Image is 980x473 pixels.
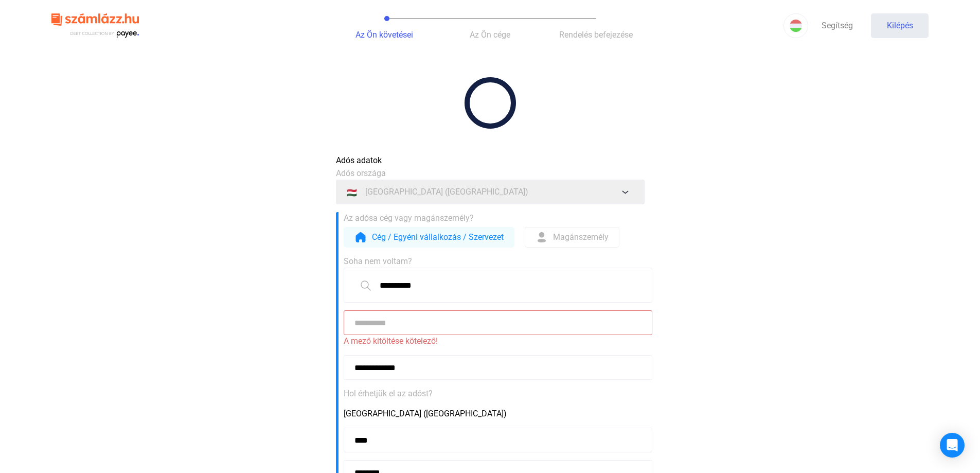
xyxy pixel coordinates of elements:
button: form-indMagánszemély [525,227,619,248]
font: Hol érhetjük el az adóst? [344,389,433,398]
font: [GEOGRAPHIC_DATA] ([GEOGRAPHIC_DATA]) [344,409,507,418]
a: Segítség [808,13,866,38]
font: Magánszemély [553,232,609,242]
div: Intercom Messenger megnyitása [940,433,965,458]
img: form-ind [536,231,548,243]
font: A mező kitöltése kötelező! [344,336,438,346]
font: Adós adatok [336,155,382,165]
button: HU [783,13,808,38]
font: Segítség [822,21,853,30]
button: 🇭🇺[GEOGRAPHIC_DATA] ([GEOGRAPHIC_DATA]) [336,180,645,204]
font: 🇭🇺 [347,188,357,198]
button: form-orgCég / Egyéni vállalkozás / Szervezet [344,227,514,248]
font: Az Ön cége [470,30,510,40]
button: Kilépés [871,13,929,38]
img: form-org [354,231,367,243]
font: Cég / Egyéni vállalkozás / Szervezet [372,232,504,242]
font: Kilépés [887,21,913,30]
font: Rendelés befejezése [559,30,633,40]
img: HU [790,20,802,32]
font: Soha nem voltam? [344,256,412,266]
img: szamlazzhu-logó [51,9,139,43]
font: Az Ön követései [355,30,413,40]
font: Adós országa [336,168,386,178]
font: [GEOGRAPHIC_DATA] ([GEOGRAPHIC_DATA]) [365,187,528,197]
font: Az adósa cég vagy magánszemély? [344,213,474,223]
